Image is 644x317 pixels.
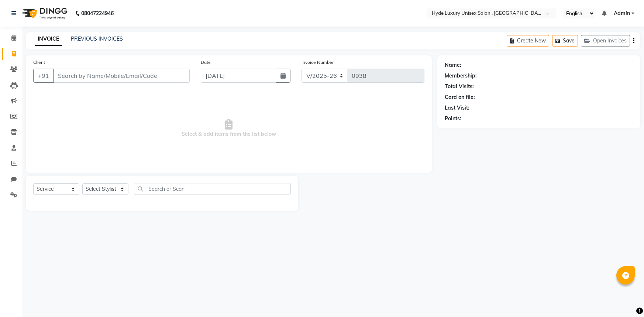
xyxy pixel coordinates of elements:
span: Select & add items from the list below [33,92,424,165]
label: Invoice Number [302,59,334,66]
span: Admin [614,10,630,17]
a: PREVIOUS INVOICES [71,35,123,42]
button: Create New [507,35,549,46]
label: Date [201,59,211,66]
iframe: chat widget [613,287,637,310]
b: 08047224946 [81,3,114,24]
img: logo [19,3,69,24]
label: Client [33,59,45,66]
div: Total Visits: [445,83,474,90]
button: +91 [33,69,54,83]
div: Name: [445,61,461,69]
input: Search or Scan [134,183,291,194]
a: INVOICE [35,32,62,46]
input: Search by Name/Mobile/Email/Code [53,69,190,83]
div: Last Visit: [445,104,469,112]
button: Open Invoices [581,35,630,46]
div: Membership: [445,72,477,80]
div: Card on file: [445,93,475,101]
button: Save [552,35,578,46]
div: Points: [445,115,461,123]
